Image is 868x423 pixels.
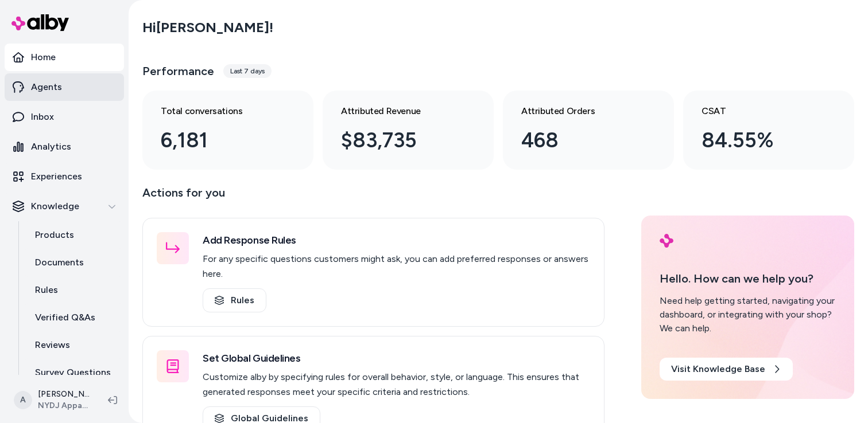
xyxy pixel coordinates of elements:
[5,44,124,71] a: Home
[7,382,99,418] button: A[PERSON_NAME]NYDJ Apparel
[660,270,836,287] p: Hello. How can we help you?
[142,63,214,79] h3: Performance
[14,391,32,409] span: A
[31,80,62,94] p: Agents
[5,163,124,190] a: Experiences
[521,125,637,156] div: 468
[5,193,124,220] button: Knowledge
[35,283,58,297] p: Rules
[702,125,817,156] div: 84.55%
[223,64,272,78] div: Last 7 days
[5,73,124,101] a: Agents
[31,140,71,154] p: Analytics
[203,232,590,248] h3: Add Response Rules
[31,50,56,64] p: Home
[660,234,673,248] img: alby Logo
[35,366,111,379] p: Survey Questions
[24,304,124,331] a: Verified Q&As
[38,400,90,412] span: NYDJ Apparel
[161,104,277,118] h3: Total conversations
[521,104,637,118] h3: Attributed Orders
[5,133,124,160] a: Analytics
[35,228,74,242] p: Products
[142,91,313,170] a: Total conversations 6,181
[161,125,277,156] div: 6,181
[31,170,82,183] p: Experiences
[35,311,95,324] p: Verified Q&As
[660,358,793,381] a: Visit Knowledge Base
[203,252,590,281] p: For any specific questions customers might ask, you can add preferred responses or answers here.
[503,91,674,170] a: Attributed Orders 468
[660,294,836,335] div: Need help getting started, navigating your dashboard, or integrating with your shop? We can help.
[24,331,124,359] a: Reviews
[35,338,70,352] p: Reviews
[5,103,124,131] a: Inbox
[24,359,124,386] a: Survey Questions
[11,14,69,31] img: alby Logo
[24,221,124,249] a: Products
[341,104,457,118] h3: Attributed Revenue
[203,370,590,399] p: Customize alby by specifying rules for overall behavior, style, or language. This ensures that ge...
[35,256,84,269] p: Documents
[203,288,266,312] a: Rules
[24,276,124,304] a: Rules
[203,350,590,366] h3: Set Global Guidelines
[142,183,604,211] p: Actions for you
[38,389,90,400] p: [PERSON_NAME]
[142,19,273,36] h2: Hi [PERSON_NAME] !
[31,199,79,213] p: Knowledge
[341,125,457,156] div: $83,735
[31,110,54,124] p: Inbox
[702,104,817,118] h3: CSAT
[323,91,494,170] a: Attributed Revenue $83,735
[683,91,854,170] a: CSAT 84.55%
[24,249,124,276] a: Documents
